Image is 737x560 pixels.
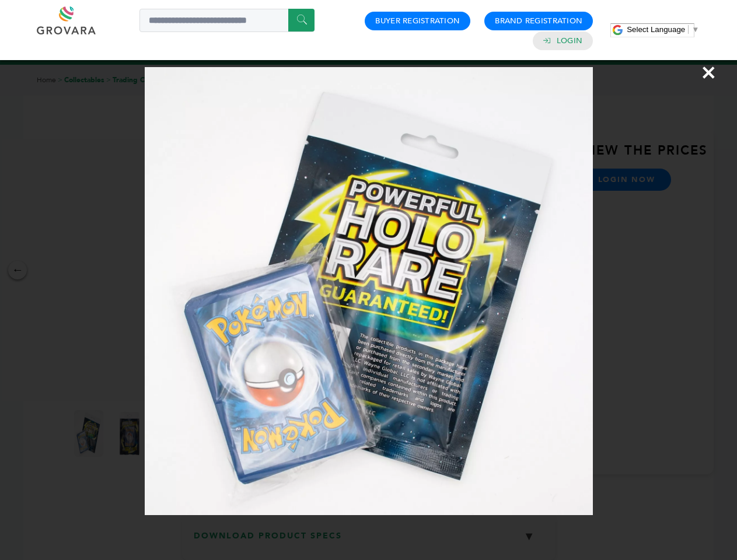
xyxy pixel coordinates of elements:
[375,16,460,26] a: Buyer Registration
[701,56,717,89] span: ×
[495,16,582,26] a: Brand Registration
[139,9,315,32] input: Search a product or brand...
[557,36,582,46] a: Login
[691,25,699,34] span: ▼
[145,67,593,515] img: Image Preview
[627,25,685,34] span: Select Language
[627,25,699,34] a: Select Language​
[688,25,689,34] span: ​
